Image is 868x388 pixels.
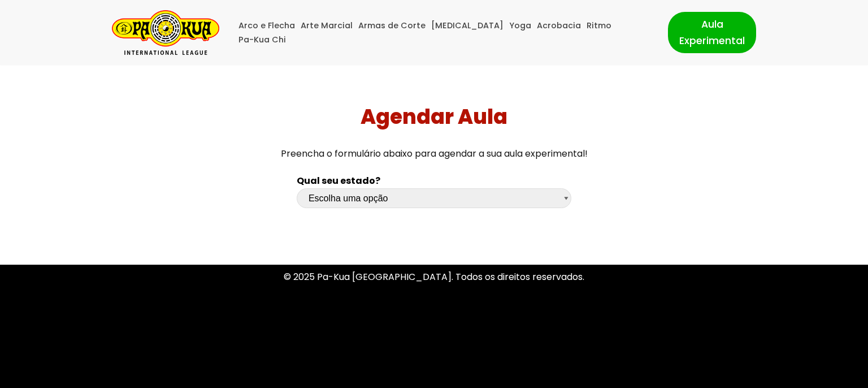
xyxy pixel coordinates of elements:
a: WordPress [179,367,228,380]
a: Armas de Corte [358,19,426,33]
p: | Movido a [112,366,228,381]
a: Acrobacia [537,19,581,33]
a: Arte Marcial [301,19,353,33]
b: Qual seu estado? [297,174,380,187]
a: Ritmo [587,19,611,33]
a: Arco e Flecha [238,19,295,33]
a: Pa-Kua Brasil Uma Escola de conhecimentos orientais para toda a família. Foco, habilidade concent... [112,10,219,55]
div: Menu primário [236,19,651,47]
p: © 2025 Pa-Kua [GEOGRAPHIC_DATA]. Todos os direitos reservados. [112,269,756,284]
a: Yoga [509,19,531,33]
a: Neve [112,367,134,380]
h1: Agendar Aula [5,105,864,129]
a: [MEDICAL_DATA] [431,19,504,33]
a: Política de Privacidade [384,318,485,331]
p: Preencha o formulário abaixo para agendar a sua aula experimental! [5,146,864,161]
a: Aula Experimental [668,12,756,53]
a: Pa-Kua Chi [238,33,286,47]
